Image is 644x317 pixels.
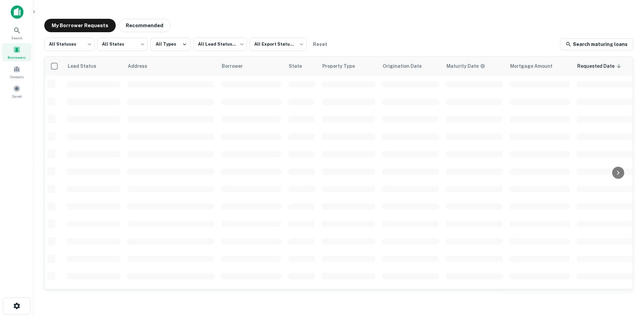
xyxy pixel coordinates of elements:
span: Lead Status [67,62,105,70]
span: Address [128,62,156,70]
span: Property Type [322,62,364,70]
th: Origination Date [379,57,442,75]
span: Mortgage Amount [510,62,561,70]
div: All Lead Statuses [193,36,247,53]
span: Contacts [10,74,23,80]
a: Search maturing loans [560,38,633,50]
div: Maturity dates displayed may be estimated. Please contact the lender for the most accurate maturi... [446,62,485,70]
a: Borrowers [2,43,32,61]
span: Saved [12,94,22,99]
button: All Types [150,38,191,51]
a: Contacts [2,63,32,81]
th: Lead Status [63,57,124,75]
span: State [289,62,311,70]
h6: Maturity Date [446,62,479,70]
a: Search [2,24,32,42]
img: capitalize-icon.png [11,5,23,19]
th: Borrower [218,57,285,75]
th: Maturity dates displayed may be estimated. Please contact the lender for the most accurate maturi... [442,57,506,75]
th: Mortgage Amount [506,57,573,75]
span: Search [11,35,22,41]
a: Saved [2,82,32,100]
th: State [285,57,318,75]
div: All Export Statuses [250,36,307,53]
th: Requested Date [573,57,637,75]
button: My Borrower Requests [44,19,116,32]
button: Reset [309,38,331,51]
span: Maturity dates displayed may be estimated. Please contact the lender for the most accurate maturi... [446,62,494,70]
span: Borrowers [8,55,26,60]
div: All States [97,36,148,53]
iframe: Chat Widget [610,263,644,296]
div: All Statuses [44,36,95,53]
th: Address [124,57,218,75]
span: Requested Date [577,62,623,70]
th: Property Type [318,57,379,75]
button: Recommended [118,19,171,32]
span: Borrower [222,62,252,70]
span: Origination Date [383,62,430,70]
